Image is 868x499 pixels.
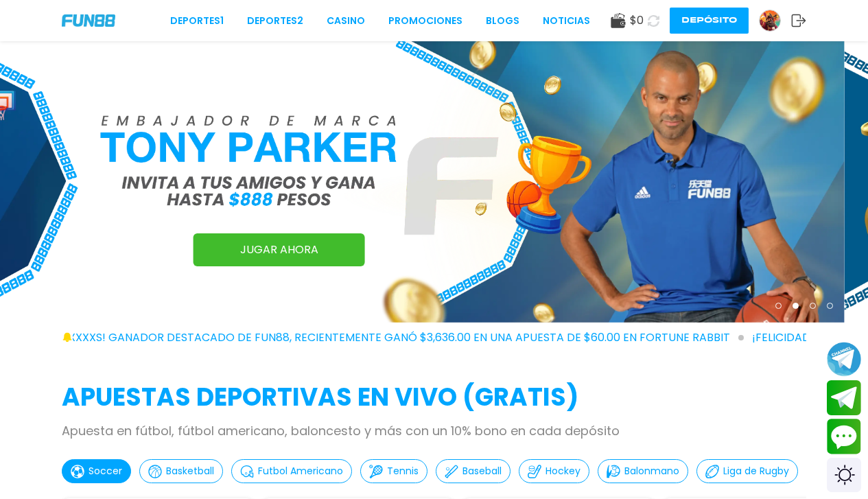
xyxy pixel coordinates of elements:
h2: APUESTAS DEPORTIVAS EN VIVO (gratis) [62,379,806,416]
button: Depósito [670,8,749,34]
button: Baseball [436,459,511,483]
p: Hockey [546,464,580,478]
button: Tennis [360,459,427,483]
p: Tennis [387,464,419,478]
button: Balonmano [598,459,688,483]
button: Contact customer service [827,419,861,454]
button: Futbol Americano [231,459,352,483]
a: Promociones [388,14,462,28]
p: Soccer [89,464,122,478]
div: Switch theme [827,458,861,492]
p: Baseball [462,464,502,478]
img: Company Logo [62,14,115,26]
button: Soccer [62,459,131,483]
a: Avatar [759,10,791,32]
a: NOTICIAS [543,14,590,28]
p: Apuesta en fútbol, fútbol americano, baloncesto y más con un 10% bono en cada depósito [62,421,806,440]
button: Join telegram [827,380,861,416]
p: Basketball [166,464,214,478]
button: Hockey [519,459,589,483]
a: Deportes1 [170,14,224,28]
button: Basketball [139,459,223,483]
p: Balonmano [624,464,679,478]
p: Futbol Americano [258,464,343,478]
button: Liga de Rugby [696,459,798,483]
a: JUGAR AHORA [193,233,365,266]
a: Deportes2 [247,14,303,28]
button: Join telegram channel [827,341,861,377]
p: Liga de Rugby [723,464,789,478]
span: $ 0 [630,12,644,29]
img: Avatar [760,10,780,31]
a: BLOGS [486,14,519,28]
a: CASINO [327,14,365,28]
